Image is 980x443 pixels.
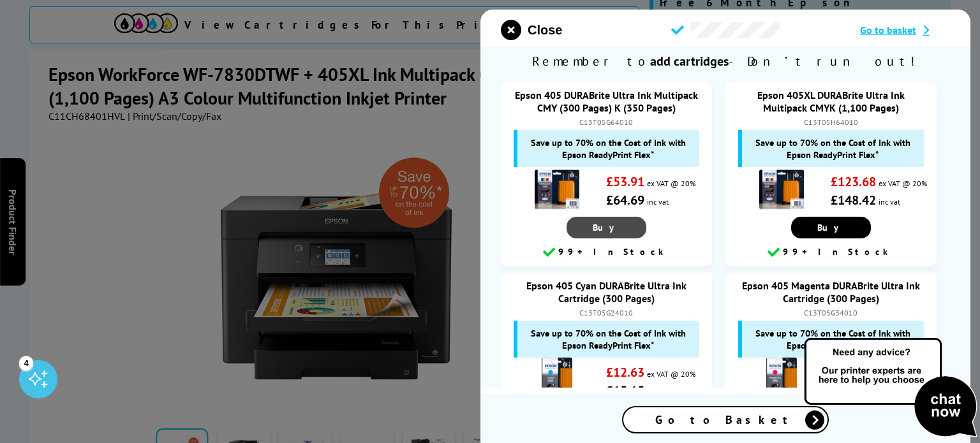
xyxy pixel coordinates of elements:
button: close modal [501,20,562,40]
span: Buy [817,222,845,233]
strong: £148.42 [831,192,876,208]
a: Epson 405 Magenta DURABrite Ultra Ink Cartridge (300 Pages) [742,279,920,305]
span: Buy [593,222,620,233]
span: Remember to - Don’t run out! [480,47,970,76]
span: ex VAT @ 20% [879,178,927,188]
span: Save up to 70% on the Cost of Ink with Epson ReadyPrint Flex* [524,136,693,161]
span: Save up to 70% on the Cost of Ink with Epson ReadyPrint Flex* [748,327,917,351]
span: Go to basket [860,24,916,36]
div: 99+ In Stock [507,245,706,260]
a: Epson 405XL DURABrite Ultra Ink Multipack CMYK (1,100 Pages) [757,89,905,114]
a: Epson 405 Cyan DURABrite Ultra Ink Cartridge (300 Pages) [526,279,687,305]
b: add cartridges [650,53,729,69]
span: ex VAT @ 20% [647,178,695,188]
a: Go to Basket [622,406,829,433]
div: C13T05H64010 [738,117,924,127]
span: inc vat [879,197,900,207]
span: Go to Basket [655,412,796,427]
img: Epson 405XL DURABrite Ultra Ink Multipack CMYK (1,100 Pages) [759,167,804,212]
span: ex VAT @ 20% [647,369,695,379]
div: C13T05G64010 [514,117,699,127]
strong: £12.63 [606,364,644,381]
strong: £53.91 [606,173,644,190]
div: 4 [19,356,33,370]
span: Save up to 70% on the Cost of Ink with Epson ReadyPrint Flex* [748,136,917,161]
img: Open Live Chat window [801,336,980,440]
div: C13T05G24010 [514,308,699,317]
a: Go to basket [860,24,950,36]
strong: £15.15 [606,382,644,399]
img: Epson 405 Magenta DURABrite Ultra Ink Cartridge (300 Pages) [759,358,804,402]
span: Close [528,23,562,38]
div: C13T05G34010 [738,308,924,317]
a: Epson 405 DURABrite Ultra Ink Multipack CMY (300 Pages) K (350 Pages) [515,89,698,114]
img: Epson 405 DURABrite Ultra Ink Multipack CMY (300 Pages) K (350 Pages) [535,167,579,212]
span: Save up to 70% on the Cost of Ink with Epson ReadyPrint Flex* [524,327,693,351]
div: 99+ In Stock [732,245,930,260]
img: Epson 405 Cyan DURABrite Ultra Ink Cartridge (300 Pages) [535,358,579,402]
span: inc vat [647,197,669,207]
strong: £123.68 [831,173,876,190]
strong: £64.69 [606,192,644,208]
